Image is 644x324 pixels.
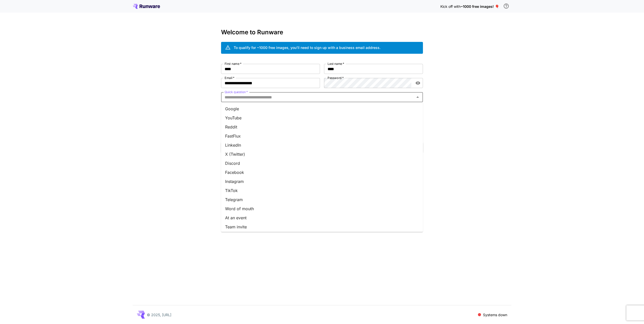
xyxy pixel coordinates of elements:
li: Word of mouth [221,204,423,213]
label: Password [328,76,344,80]
p: © 2025, [URL] [147,312,171,317]
li: Facebook [221,168,423,177]
span: ~1000 free images! 🎈 [461,4,499,9]
li: Discord [221,159,423,168]
span: Kick off with [440,4,461,9]
label: Email [225,76,234,80]
label: Quick question [225,90,248,94]
li: Telegram [221,195,423,204]
label: Last name [328,62,344,66]
li: Other [221,231,423,240]
button: In order to qualify for free credit, you need to sign up with a business email address and click ... [501,1,511,11]
li: YouTube [221,113,423,122]
li: FastFlux [221,131,423,141]
li: X (Twitter) [221,150,423,159]
button: toggle password visibility [413,78,422,88]
h3: Welcome to Runware [221,29,423,36]
li: Instagram [221,177,423,186]
li: LinkedIn [221,141,423,150]
p: Systems down [483,312,507,317]
li: Reddit [221,122,423,131]
li: Google [221,104,423,113]
li: Team invite [221,222,423,231]
li: TikTok [221,186,423,195]
li: At an event [221,213,423,222]
button: Close [414,94,421,101]
div: To qualify for ~1000 free images, you’ll need to sign up with a business email address. [234,45,381,50]
label: First name [225,62,241,66]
